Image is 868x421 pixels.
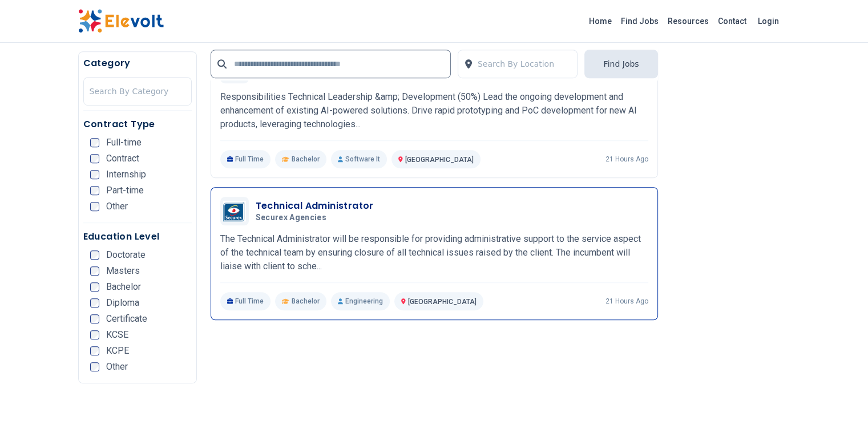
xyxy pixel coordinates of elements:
[331,150,387,168] p: Software It
[605,297,648,306] p: 21 hours ago
[90,314,99,323] input: Certificate
[90,266,99,276] input: Masters
[220,232,648,273] p: The Technical Administrator will be responsible for providing administrative support to the servi...
[90,186,99,195] input: Part-time
[90,202,99,211] input: Other
[672,51,813,394] iframe: Advertisement
[90,362,99,371] input: Other
[106,314,147,323] span: Certificate
[616,12,663,30] a: Find Jobs
[713,12,751,30] a: Contact
[106,170,146,179] span: Internship
[106,154,139,163] span: Contract
[220,292,271,310] p: Full Time
[106,250,146,260] span: Doctorate
[90,250,99,260] input: Doctorate
[292,297,320,306] span: Bachelor
[83,118,192,131] h5: Contract Type
[90,154,99,163] input: Contract
[220,55,648,168] a: Pawa It SolutionsTechnical Product ManagerPawa It SolutionsResponsibilities Technical Leadership ...
[106,282,141,292] span: Bachelor
[663,12,713,30] a: Resources
[90,346,99,355] input: KCPE
[106,186,144,195] span: Part-time
[78,9,164,33] img: Elevolt
[584,12,616,30] a: Home
[90,282,99,292] input: Bachelor
[811,366,868,421] iframe: Chat Widget
[751,10,786,33] a: Login
[405,156,474,164] span: [GEOGRAPHIC_DATA]
[106,362,128,371] span: Other
[106,298,139,307] span: Diploma
[408,298,477,306] span: [GEOGRAPHIC_DATA]
[83,230,192,244] h5: Education Level
[220,90,648,131] p: Responsibilities Technical Leadership &amp; Development (50%) Lead the ongoing development and en...
[605,155,648,164] p: 21 hours ago
[220,197,648,310] a: Securex AgenciesTechnical AdministratorSecurex AgenciesThe Technical Administrator will be respon...
[106,330,128,339] span: KCSE
[83,56,192,70] h5: Category
[223,201,246,222] img: Securex Agencies
[106,202,128,211] span: Other
[90,170,99,179] input: Internship
[90,298,99,307] input: Diploma
[331,292,390,310] p: Engineering
[220,150,271,168] p: Full Time
[90,330,99,339] input: KCSE
[106,138,142,147] span: Full-time
[584,50,657,78] button: Find Jobs
[106,266,140,276] span: Masters
[256,213,327,223] span: Securex Agencies
[256,199,374,213] h3: Technical Administrator
[292,155,320,164] span: Bachelor
[106,346,129,355] span: KCPE
[90,138,99,147] input: Full-time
